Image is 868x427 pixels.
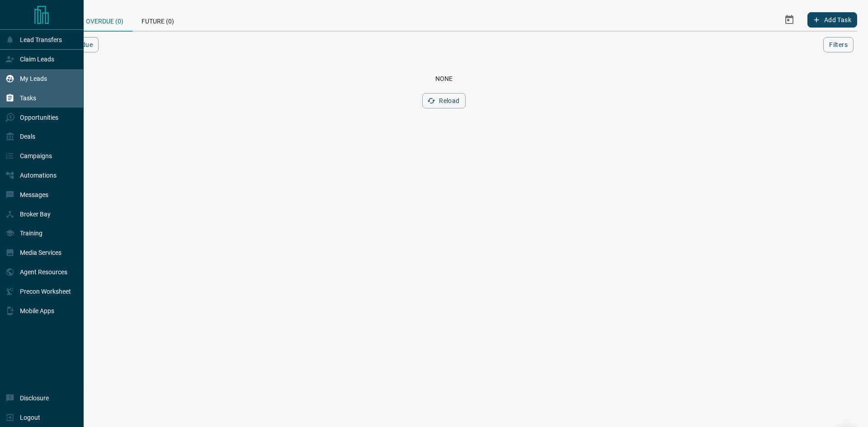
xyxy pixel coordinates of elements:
[823,37,854,52] button: Filters
[132,9,183,31] div: Future (0)
[42,75,846,82] div: None
[807,12,857,28] button: Add Task
[778,9,800,31] button: Select Date Range
[77,9,132,32] div: Overdue (0)
[422,93,465,108] button: Reload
